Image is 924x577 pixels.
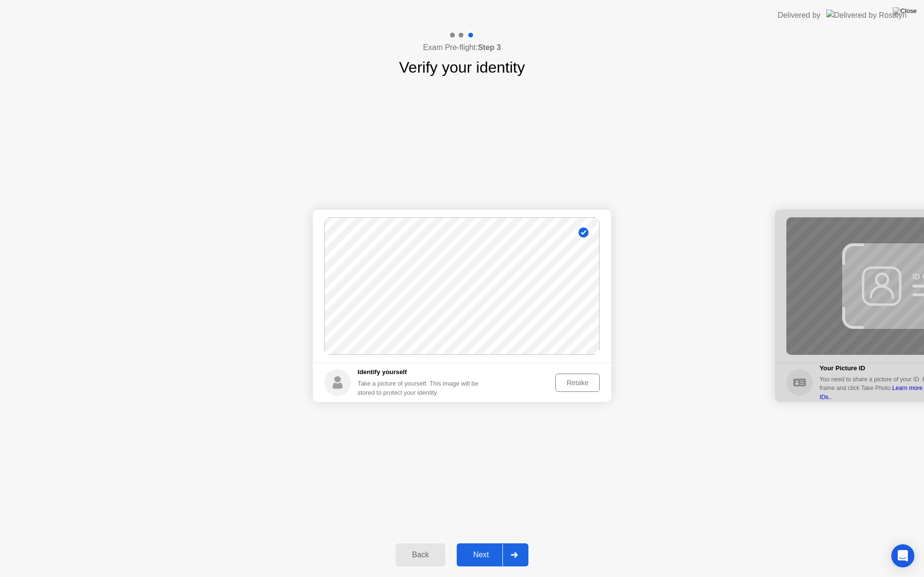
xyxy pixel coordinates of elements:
h5: Identify yourself [358,367,486,377]
div: Delivered by [778,10,821,21]
img: Close [893,7,917,15]
button: Next [457,543,528,566]
b: Step 3 [478,43,501,51]
div: Open Intercom Messenger [891,544,914,567]
h4: Exam Pre-flight: [423,42,501,53]
h1: Verify your identity [399,56,525,79]
button: Back [396,543,445,566]
div: Back [398,551,442,559]
div: Retake [559,379,596,387]
button: Retake [555,374,600,392]
img: Delivered by Rosalyn [826,10,907,21]
div: Take a picture of yourself. This image will be stored to protect your identity [358,379,486,397]
div: Next [460,551,502,559]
